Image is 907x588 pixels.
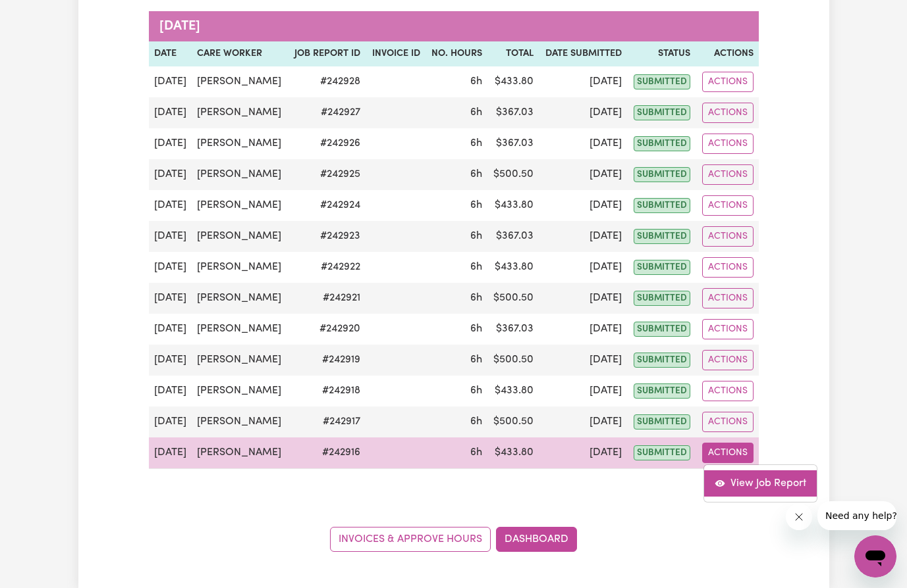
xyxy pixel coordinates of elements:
[289,437,366,469] td: # 242916
[470,169,482,180] span: 6 hours
[192,190,288,221] td: [PERSON_NAME]
[289,159,366,190] td: # 242925
[330,527,491,552] a: Invoices & Approve Hours
[289,66,366,97] td: # 242928
[487,437,539,469] td: $ 433.80
[470,262,482,272] span: 6 hours
[289,406,366,437] td: # 242917
[539,283,627,314] td: [DATE]
[289,314,366,345] td: # 242920
[702,381,754,401] button: Actions
[149,406,192,437] td: [DATE]
[289,252,366,283] td: # 242922
[703,464,817,502] div: Actions
[8,9,80,20] span: Need any help?
[192,128,288,159] td: [PERSON_NAME]
[192,41,288,66] th: Care worker
[539,314,627,345] td: [DATE]
[539,345,627,376] td: [DATE]
[702,412,754,432] button: Actions
[149,437,192,469] td: [DATE]
[634,260,690,275] span: submitted
[149,190,192,221] td: [DATE]
[539,406,627,437] td: [DATE]
[192,345,288,376] td: [PERSON_NAME]
[634,322,690,337] span: submitted
[487,128,539,159] td: $ 367.03
[149,11,759,41] caption: [DATE]
[289,283,366,314] td: # 242921
[702,226,754,247] button: Actions
[192,283,288,314] td: [PERSON_NAME]
[627,41,696,66] th: Status
[704,470,817,497] a: View job report 242916
[702,164,754,185] button: Actions
[702,443,754,463] button: Actions
[487,41,539,66] th: Total
[149,41,192,66] th: Date
[634,383,690,399] span: submitted
[539,66,627,97] td: [DATE]
[470,324,482,334] span: 6 hours
[192,159,288,190] td: [PERSON_NAME]
[702,257,754,278] button: Actions
[470,355,482,365] span: 6 hours
[149,221,192,252] td: [DATE]
[702,319,754,339] button: Actions
[149,159,192,190] td: [DATE]
[470,293,482,303] span: 6 hours
[539,437,627,469] td: [DATE]
[539,128,627,159] td: [DATE]
[289,221,366,252] td: # 242923
[634,291,690,306] span: submitted
[470,447,482,458] span: 6 hours
[487,159,539,190] td: $ 500.50
[149,97,192,128] td: [DATE]
[470,76,482,87] span: 6 hours
[149,128,192,159] td: [DATE]
[539,190,627,221] td: [DATE]
[426,41,487,66] th: No. Hours
[634,105,690,120] span: submitted
[192,97,288,128] td: [PERSON_NAME]
[470,385,482,396] span: 6 hours
[487,66,539,97] td: $ 433.80
[192,66,288,97] td: [PERSON_NAME]
[487,314,539,345] td: $ 367.03
[634,167,690,182] span: submitted
[487,283,539,314] td: $ 500.50
[539,97,627,128] td: [DATE]
[634,74,690,89] span: submitted
[470,200,482,210] span: 6 hours
[634,414,690,429] span: submitted
[487,190,539,221] td: $ 433.80
[289,190,366,221] td: # 242924
[192,314,288,345] td: [PERSON_NAME]
[149,314,192,345] td: [DATE]
[470,416,482,427] span: 6 hours
[470,138,482,149] span: 6 hours
[702,72,754,92] button: Actions
[634,136,690,151] span: submitted
[786,504,812,530] iframe: Close message
[289,345,366,376] td: # 242919
[192,437,288,469] td: [PERSON_NAME]
[289,376,366,406] td: # 242918
[192,376,288,406] td: [PERSON_NAME]
[696,41,759,66] th: Actions
[539,376,627,406] td: [DATE]
[634,229,690,244] span: submitted
[289,128,366,159] td: # 242926
[192,406,288,437] td: [PERSON_NAME]
[539,159,627,190] td: [DATE]
[496,527,577,552] a: Dashboard
[702,103,754,123] button: Actions
[702,350,754,370] button: Actions
[539,41,627,66] th: Date Submitted
[149,345,192,376] td: [DATE]
[149,252,192,283] td: [DATE]
[149,66,192,97] td: [DATE]
[366,41,425,66] th: Invoice ID
[487,97,539,128] td: $ 367.03
[289,41,366,66] th: Job Report ID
